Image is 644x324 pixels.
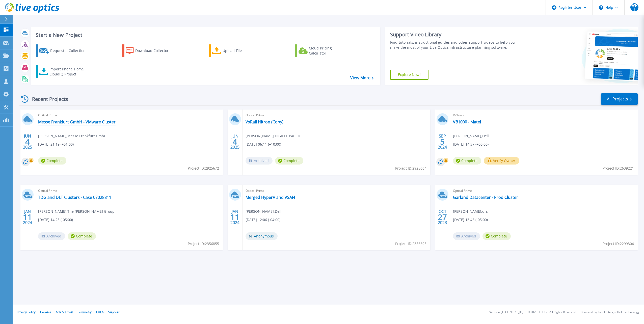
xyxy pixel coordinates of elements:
a: View More [350,75,374,80]
div: JUN 2025 [230,132,240,151]
a: EULA [96,310,104,314]
a: All Projects [601,93,638,105]
span: Project ID: 2925664 [395,166,426,171]
div: Upload Files [223,46,263,56]
span: Project ID: 2925672 [188,166,219,171]
a: Telemetry [77,310,92,314]
div: Find tutorials, instructional guides and other support videos to help you make the most of your L... [390,40,521,50]
span: Optical Prime [38,113,220,118]
div: JAN 2024 [230,208,240,226]
a: VB1000 - Matel [453,119,481,124]
a: Merged HyperV and VSAN [246,195,295,200]
span: Complete [38,157,66,165]
span: [PERSON_NAME] , Dell [246,209,281,214]
span: Optical Prime [453,188,635,194]
div: Download Collector [135,46,176,56]
span: [DATE] 14:23 (-05:00) [38,217,73,223]
a: Garland Datacenter - Prod Cluster [453,195,518,200]
span: [PERSON_NAME] , drs [453,209,488,214]
div: JUN 2025 [23,132,32,151]
span: [PERSON_NAME] , Messe Frankfurt GmbH [38,133,106,139]
a: Upload Files [209,44,265,57]
span: 11 [23,215,32,219]
a: Support [108,310,119,314]
span: [PERSON_NAME] , The [PERSON_NAME] Group [38,209,115,214]
span: Archived [453,232,480,240]
span: Optical Prime [246,188,427,194]
span: Optical Prime [246,113,427,118]
span: 4 [233,140,237,144]
span: Project ID: 2639221 [603,166,634,171]
div: Recent Projects [19,93,75,105]
div: Support Video Library [390,31,521,38]
button: Verify Owner [484,157,519,165]
div: JAN 2024 [23,208,32,226]
div: Import Phone Home CloudIQ Project [49,67,89,77]
span: RVTools [453,113,635,118]
a: TDG and DLT Clusters - Case 07028811 [38,195,111,200]
span: 11 [230,215,239,219]
div: SEP 2024 [438,132,447,151]
span: [DATE] 13:46 (-05:00) [453,217,488,223]
div: Request a Collection [50,46,91,56]
span: Anonymous [246,232,278,240]
span: Complete [68,232,96,240]
div: Cloud Pricing Calculator [309,46,349,56]
span: Archived [38,232,65,240]
li: © 2025 Dell Inc. All Rights Reserved [528,311,576,314]
span: Complete [275,157,303,165]
div: OCT 2023 [438,208,447,226]
a: Request a Collection [36,44,92,57]
span: [DATE] 12:06 (-04:00) [246,217,280,223]
span: Archived [246,157,273,165]
span: WRT [630,3,638,11]
span: 5 [440,140,445,144]
a: VxRail Hitron (Copy) [246,119,283,124]
li: Version: [TECHNICAL_ID] [489,311,523,314]
a: Cloud Pricing Calculator [295,44,351,57]
h3: Start a New Project [36,32,373,38]
span: 27 [438,215,447,219]
span: Project ID: 2356695 [395,241,426,247]
a: Privacy Policy [17,310,36,314]
a: Download Collector [122,44,178,57]
span: [DATE] 21:19 (+01:00) [38,142,74,147]
span: [DATE] 14:37 (+00:00) [453,142,489,147]
span: Optical Prime [38,188,220,194]
span: [PERSON_NAME] , DIGICEL PACIFIC [246,133,302,139]
span: Project ID: 2356855 [188,241,219,247]
span: Complete [482,232,511,240]
span: Complete [453,157,481,165]
span: 4 [25,140,30,144]
span: Project ID: 2299304 [603,241,634,247]
a: Explore Now! [390,70,428,80]
a: Messe Frankfurt GmbH - VMware Cluster [38,119,116,124]
a: Cookies [40,310,51,314]
li: Powered by Live Optics, a Dell Technology [581,311,639,314]
a: Ads & Email [56,310,73,314]
span: [DATE] 06:11 (+10:00) [246,142,281,147]
span: [PERSON_NAME] , Dell [453,133,489,139]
